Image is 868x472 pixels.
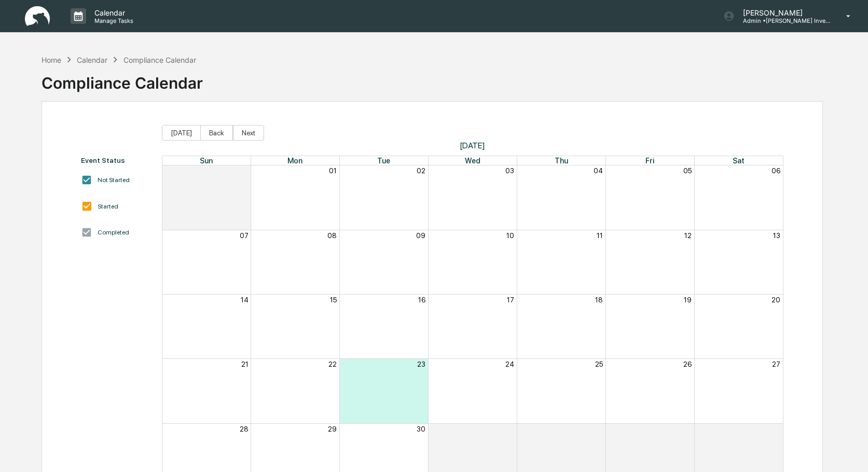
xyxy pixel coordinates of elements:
span: [DATE] [162,141,783,150]
button: 01 [506,425,514,433]
button: 31 [241,166,249,175]
button: [DATE] [162,125,201,141]
button: Back [200,125,233,141]
div: Completed [98,229,129,236]
button: 09 [416,231,425,240]
button: 03 [683,425,692,433]
button: 20 [771,296,780,304]
button: 22 [328,360,337,368]
button: 27 [772,360,780,368]
span: Thu [555,156,568,165]
button: 23 [417,360,425,368]
button: 04 [771,425,780,433]
button: 10 [506,231,514,240]
img: logo [25,6,50,26]
div: Home [42,55,61,64]
button: 02 [594,425,603,433]
button: 06 [771,166,780,175]
div: Not Started [98,176,130,184]
button: 03 [505,166,514,175]
span: Tue [377,156,390,165]
div: Calendar [77,55,107,64]
span: Sun [200,156,213,165]
button: 16 [418,296,425,304]
div: Compliance Calendar [42,65,203,92]
p: Manage Tasks [86,17,139,24]
button: 24 [505,360,514,368]
button: 15 [330,296,337,304]
button: Next [233,125,264,141]
span: Wed [465,156,480,165]
button: 08 [327,231,337,240]
button: 19 [684,296,692,304]
button: 28 [240,425,249,433]
button: 12 [684,231,692,240]
p: [PERSON_NAME] [735,8,831,17]
button: 11 [597,231,603,240]
p: Admin • [PERSON_NAME] Investments, LLC [735,17,831,24]
span: Fri [645,156,654,165]
button: 17 [507,296,514,304]
button: 02 [417,166,425,175]
button: 30 [417,425,425,433]
span: Mon [287,156,302,165]
p: Calendar [86,8,139,17]
button: 29 [328,425,337,433]
button: 21 [241,360,249,368]
button: 01 [329,166,337,175]
button: 26 [683,360,692,368]
div: Event Status [81,156,151,164]
button: 04 [594,166,603,175]
button: 07 [240,231,249,240]
div: Started [98,203,118,210]
button: 25 [595,360,603,368]
span: Sat [733,156,745,165]
button: 05 [683,166,692,175]
div: Compliance Calendar [123,55,196,64]
button: 14 [241,296,249,304]
button: 18 [595,296,603,304]
button: 13 [773,231,780,240]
